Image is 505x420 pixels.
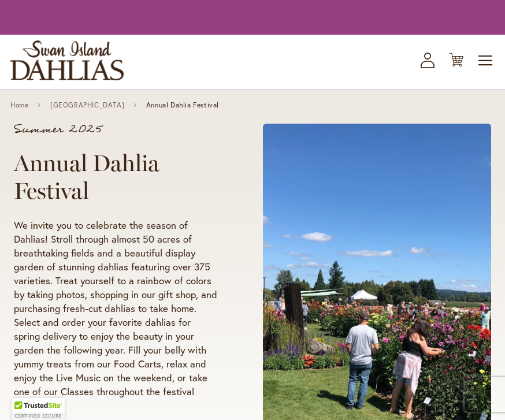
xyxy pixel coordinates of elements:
[14,149,219,205] h1: Annual Dahlia Festival
[14,218,219,412] p: We invite you to celebrate the season of Dahlias! Stroll through almost 50 acres of breathtaking ...
[14,124,219,135] p: Summer 2025
[146,101,219,109] span: Annual Dahlia Festival
[10,40,124,80] a: store logo
[50,101,124,109] a: [GEOGRAPHIC_DATA]
[10,101,28,109] a: Home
